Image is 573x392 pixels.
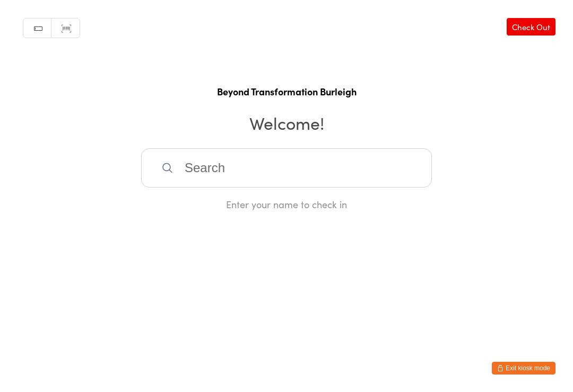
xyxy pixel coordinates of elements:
[11,85,562,98] h1: Beyond Transformation Burleigh
[507,18,555,35] a: Check Out
[11,111,562,135] h2: Welcome!
[141,148,432,188] input: Search
[141,198,432,211] div: Enter your name to check in
[492,362,555,375] button: Exit kiosk mode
